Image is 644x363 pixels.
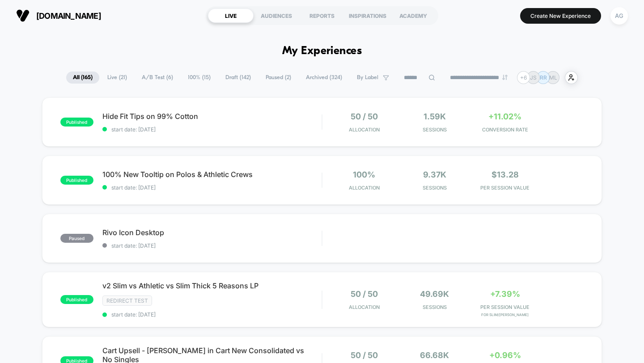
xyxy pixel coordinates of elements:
[102,281,322,290] span: v2 Slim vs Athletic vs Slim Thick 5 Reasons LP
[101,72,134,84] span: Live ( 21 )
[13,8,104,23] button: [DOMAIN_NAME]
[102,126,322,133] span: start date: [DATE]
[472,304,538,310] span: PER SESSION VALUE
[423,170,446,179] span: 9.37k
[259,72,298,84] span: Paused ( 2 )
[102,170,322,179] span: 100% New Tooltip on Polos & Athletic Crews
[299,8,345,23] div: REPORTS
[472,312,538,317] span: for Slim/[PERSON_NAME]
[60,118,93,127] span: published
[402,127,467,133] span: Sessions
[102,112,322,121] span: Hide Fit Tips on 99% Cotton
[351,350,378,360] span: 50 / 50
[490,289,520,299] span: +7.39%
[390,8,436,23] div: ACADEMY
[60,234,93,243] span: paused
[424,112,446,121] span: 1.59k
[135,72,180,84] span: A/B Test ( 6 )
[540,74,547,81] p: RR
[102,311,322,318] span: start date: [DATE]
[208,8,254,23] div: LIVE
[402,185,467,191] span: Sessions
[353,170,375,179] span: 100%
[60,295,93,304] span: published
[517,71,530,84] div: + 6
[66,72,99,84] span: All ( 165 )
[102,228,322,237] span: Rivo Icon Desktop
[420,350,449,360] span: 66.68k
[420,289,449,299] span: 49.69k
[254,8,299,23] div: AUDIENCES
[502,75,508,80] img: end
[60,176,93,185] span: published
[299,72,349,84] span: Archived ( 324 )
[36,11,101,21] span: [DOMAIN_NAME]
[181,72,217,84] span: 100% ( 15 )
[102,295,152,306] span: Redirect Test
[102,184,322,191] span: start date: [DATE]
[520,8,601,24] button: Create New Experience
[491,170,519,179] span: $13.28
[16,9,30,22] img: Visually logo
[345,8,390,23] div: INSPIRATIONS
[549,74,557,81] p: ML
[402,304,467,310] span: Sessions
[351,289,378,299] span: 50 / 50
[488,112,521,121] span: +11.02%
[219,72,258,84] span: Draft ( 142 )
[349,127,380,133] span: Allocation
[472,185,538,191] span: PER SESSION VALUE
[610,7,628,25] div: AG
[351,112,378,121] span: 50 / 50
[472,127,538,133] span: CONVERSION RATE
[349,304,380,310] span: Allocation
[489,350,521,360] span: +0.96%
[530,74,537,81] p: JS
[282,45,362,58] h1: My Experiences
[608,7,631,25] button: AG
[102,242,322,249] span: start date: [DATE]
[357,74,378,81] span: By Label
[349,185,380,191] span: Allocation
